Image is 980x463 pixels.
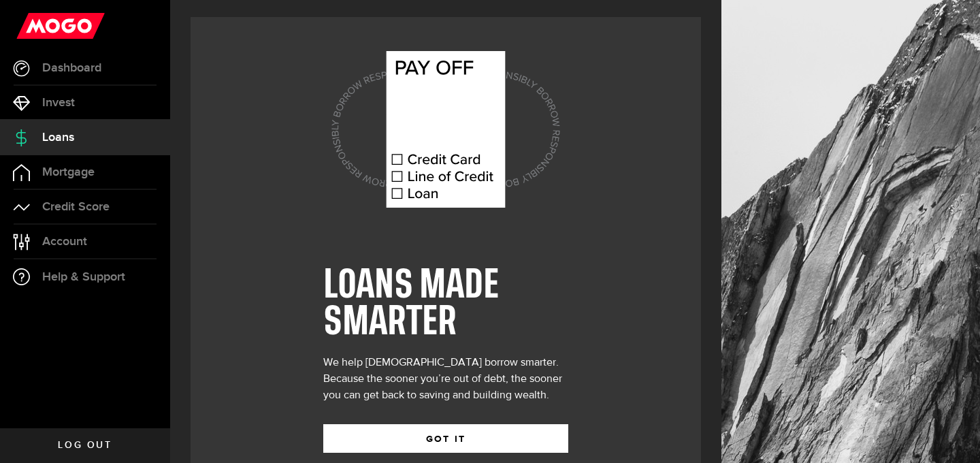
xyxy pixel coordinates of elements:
[42,271,125,283] span: Help & Support
[42,201,110,213] span: Credit Score
[42,97,75,109] span: Invest
[323,355,568,404] div: We help [DEMOGRAPHIC_DATA] borrow smarter. Because the sooner you’re out of debt, the sooner you ...
[42,131,74,144] span: Loans
[323,424,568,453] button: GOT IT
[42,62,101,74] span: Dashboard
[42,166,95,178] span: Mortgage
[58,441,112,450] span: Log out
[323,268,568,341] h1: LOANS MADE SMARTER
[42,236,87,248] span: Account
